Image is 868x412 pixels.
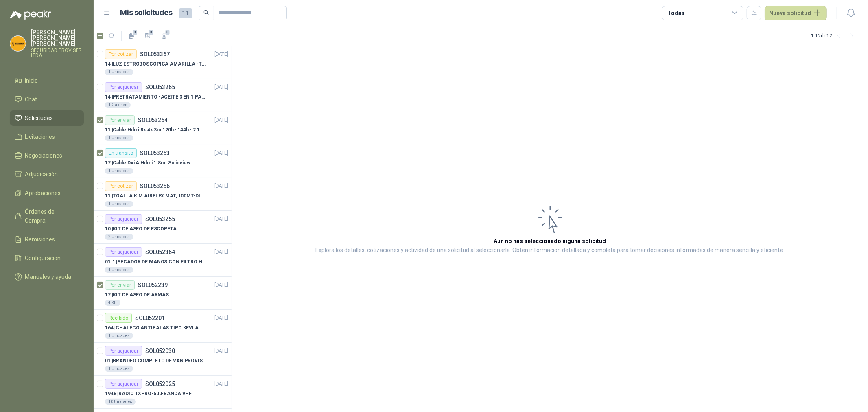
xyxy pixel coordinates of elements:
[165,29,171,35] span: 3
[145,216,175,222] p: SOL053255
[25,272,72,281] span: Manuales y ayuda
[214,281,228,289] p: [DATE]
[105,225,177,233] p: 10 | KIT DE ASEO DE ESCOPETA
[105,366,133,372] div: 1 Unidades
[105,247,142,257] div: Por adjudicar
[138,282,168,288] p: SOL052239
[214,215,228,223] p: [DATE]
[214,182,228,190] p: [DATE]
[25,207,76,225] span: Órdenes de Compra
[145,348,175,354] p: SOL052030
[105,148,137,158] div: En tránsito
[214,50,228,58] p: [DATE]
[105,201,133,207] div: 1 Unidades
[179,8,192,18] span: 11
[132,29,138,35] span: 3
[214,248,228,256] p: [DATE]
[25,188,61,197] span: Aprobaciones
[94,343,232,376] a: Por adjudicarSOL052030[DATE] 01 |BRANDEO COMPLETO DE VAN PROVISER1 Unidades
[157,29,171,42] button: 3
[10,92,84,107] a: Chat
[25,151,63,160] span: Negociaciones
[214,380,228,388] p: [DATE]
[140,150,170,156] p: SOL053263
[105,126,206,134] p: 11 | Cable Hdmi 8k 4k 3m 120hz 144hz 2.1 Alta Velocidad
[10,148,84,163] a: Negociaciones
[120,7,173,19] h1: Mis solicitudes
[94,46,232,79] a: Por cotizarSOL053367[DATE] 14 |LUZ ESTROBOSCOPICA AMARILLA -TIPO BALA1 Unidades
[94,376,232,409] a: Por adjudicarSOL052025[DATE] 1948 |RADIO TXPRO-500-BANDA VHF10 Unidades
[494,237,606,245] h3: Aún no has seleccionado niguna solicitud
[105,168,133,174] div: 1 Unidades
[667,9,684,18] div: Todas
[94,277,232,310] a: Por enviarSOL052239[DATE] 12 |KIT DE ASEO DE ARMAS4 KIT
[105,258,206,266] p: 01.1 | SECADOR DE MANOS CON FILTRO HEPA, SECADO RAPIDO
[105,333,133,339] div: 1 Unidades
[94,79,232,112] a: Por adjudicarSOL053265[DATE] 14 |PRETRATAMIENTO -ACEITE 3 EN 1 PARA ARMAMENTO1 Galones
[10,204,84,228] a: Órdenes de Compra
[105,135,133,141] div: 1 Unidades
[145,249,175,255] p: SOL052364
[94,178,232,211] a: Por cotizarSOL053256[DATE] 11 |TOALLA KIM AIRFLEX MAT, 100MT-DISPENSADOR- caja x61 Unidades
[811,29,858,42] div: 1 - 12 de 12
[149,29,154,35] span: 3
[214,116,228,124] p: [DATE]
[25,170,58,179] span: Adjudicación
[31,48,84,58] p: SEGURIDAD PROVISER LTDA
[125,29,138,42] button: 3
[10,269,84,285] a: Manuales y ayuda
[105,357,206,365] p: 01 | BRANDEO COMPLETO DE VAN PROVISER
[203,10,209,15] span: search
[105,69,133,75] div: 1 Unidades
[10,250,84,266] a: Configuración
[105,181,137,191] div: Por cotizar
[316,245,785,255] p: Explora los detalles, cotizaciones y actividad de una solicitud al seleccionarla. Obtén informaci...
[105,399,136,405] div: 10 Unidades
[140,51,170,57] p: SOL053367
[105,324,206,332] p: 164 | CHALECO ANTIBALAS TIPO KEVLA T/ M
[105,159,190,167] p: 12 | Cable Dvi A Hdmi 1.8mt Solidview
[105,214,142,224] div: Por adjudicar
[214,149,228,157] p: [DATE]
[10,232,84,247] a: Remisiones
[94,244,232,277] a: Por adjudicarSOL052364[DATE] 01.1 |SECADOR DE MANOS CON FILTRO HEPA, SECADO RAPIDO4 Unidades
[145,84,175,90] p: SOL053265
[105,313,132,323] div: Recibido
[145,381,175,387] p: SOL052025
[94,145,232,178] a: En tránsitoSOL053263[DATE] 12 |Cable Dvi A Hdmi 1.8mt Solidview1 Unidades
[105,49,137,59] div: Por cotizar
[25,235,55,244] span: Remisiones
[105,291,169,299] p: 12 | KIT DE ASEO DE ARMAS
[138,117,168,123] p: SOL053264
[94,112,232,145] a: Por enviarSOL053264[DATE] 11 |Cable Hdmi 8k 4k 3m 120hz 144hz 2.1 Alta Velocidad1 Unidades
[105,280,135,290] div: Por enviar
[765,6,827,20] button: Nueva solicitud
[140,183,170,189] p: SOL053256
[10,36,26,51] img: Company Logo
[25,95,37,104] span: Chat
[10,10,51,20] img: Logo peakr
[105,346,142,356] div: Por adjudicar
[105,234,133,240] div: 2 Unidades
[105,102,131,108] div: 1 Galones
[10,167,84,182] a: Adjudicación
[105,300,120,306] div: 4 KIT
[105,267,133,273] div: 4 Unidades
[141,29,154,42] button: 3
[10,110,84,126] a: Solicitudes
[214,314,228,322] p: [DATE]
[105,192,206,200] p: 11 | TOALLA KIM AIRFLEX MAT, 100MT-DISPENSADOR- caja x6
[94,310,232,343] a: RecibidoSOL052201[DATE] 164 |CHALECO ANTIBALAS TIPO KEVLA T/ M1 Unidades
[105,60,206,68] p: 14 | LUZ ESTROBOSCOPICA AMARILLA -TIPO BALA
[105,390,192,398] p: 1948 | RADIO TXPRO-500-BANDA VHF
[135,315,165,321] p: SOL052201
[105,93,206,101] p: 14 | PRETRATAMIENTO -ACEITE 3 EN 1 PARA ARMAMENTO
[25,132,55,141] span: Licitaciones
[25,114,53,123] span: Solicitudes
[214,347,228,355] p: [DATE]
[10,185,84,201] a: Aprobaciones
[10,129,84,145] a: Licitaciones
[105,379,142,389] div: Por adjudicar
[105,82,142,92] div: Por adjudicar
[214,83,228,91] p: [DATE]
